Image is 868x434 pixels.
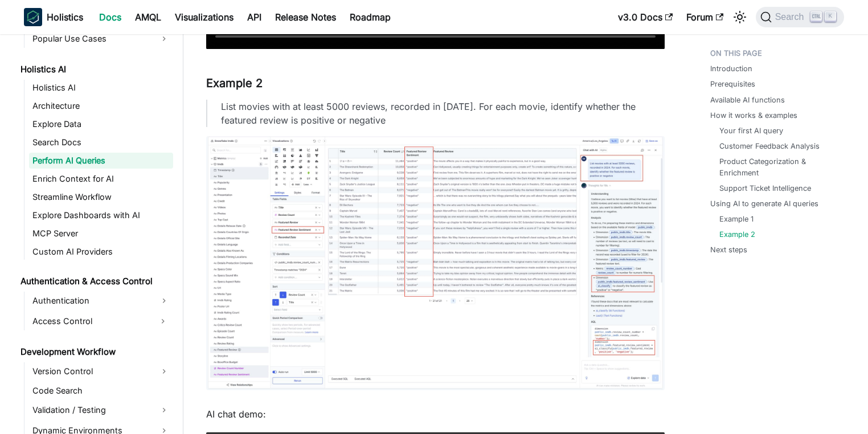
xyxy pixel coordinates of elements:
[611,8,679,26] a: v3.0 Docs
[679,8,730,26] a: Forum
[206,407,665,421] p: AI chat demo:
[719,141,820,152] a: Customer Feedback Analysis
[29,383,173,399] a: Code Search
[206,76,665,91] h3: Example 2
[29,401,173,419] a: Validation / Testing
[719,156,833,178] a: Product Categorization & Enrichment
[13,34,183,434] nav: Docs sidebar
[29,171,173,187] a: Enrich Context for AI
[29,292,173,310] a: Authentication
[29,226,173,241] a: MCP Server
[825,11,836,22] kbd: K
[343,8,398,26] a: Roadmap
[240,8,268,26] a: API
[710,198,818,209] a: Using AI to generate AI queries
[29,30,173,48] a: Popular Use Cases
[719,183,811,194] a: Support Ticket Intelligence
[29,189,173,205] a: Streamline Workflow
[710,79,755,89] a: Prerequisites
[29,153,173,169] a: Perform AI Queries
[731,8,749,26] button: Switch between dark and light mode (currently light mode)
[719,229,755,240] a: Example 2
[17,273,173,289] a: Authentication & Access Control
[29,207,173,223] a: Explore Dashboards with AI
[29,362,173,380] a: Version Control
[772,12,811,22] span: Search
[29,134,173,150] a: Search Docs
[756,7,844,27] button: Search (Ctrl+K)
[710,110,797,121] a: How it works & examples
[29,98,173,114] a: Architecture
[153,312,173,330] button: Expand sidebar category 'Access Control'
[221,100,651,127] p: List movies with at least 5000 reviews, recorded in [DATE]. For each movie, identify whether the ...
[24,8,83,26] a: HolisticsHolistics
[17,62,173,77] a: Holistics AI
[268,8,343,26] a: Release Notes
[710,63,752,74] a: Introduction
[710,244,747,255] a: Next steps
[29,116,173,132] a: Explore Data
[47,10,83,24] b: Holistics
[24,8,42,26] img: Holistics
[710,95,785,105] a: Available AI functions
[29,80,173,96] a: Holistics AI
[168,8,240,26] a: Visualizations
[17,344,173,360] a: Development Workflow
[719,214,754,224] a: Example 1
[206,136,665,390] img: ai-dw-ai-functions-classify
[29,312,153,330] a: Access Control
[719,125,783,136] a: Your first AI query
[29,244,173,260] a: Custom AI Providers
[128,8,168,26] a: AMQL
[92,8,128,26] a: Docs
